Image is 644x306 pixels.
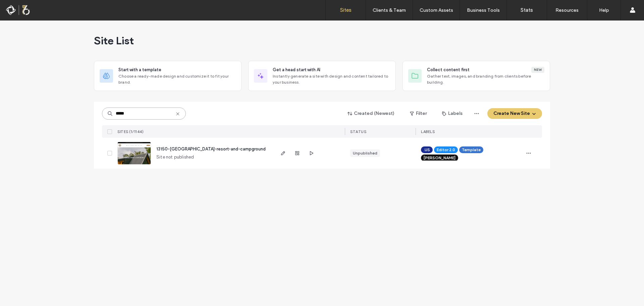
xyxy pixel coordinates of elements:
div: Get a head start with AIInstantly generate a site with design and content tailored to your business. [248,61,396,91]
div: Unpublished [353,150,377,156]
span: Site not published [156,154,194,161]
div: New [531,67,544,73]
button: Filter [403,108,433,119]
span: Template [462,147,481,153]
span: Instantly generate a site with design and content tailored to your business. [273,73,390,85]
a: 13150-[GEOGRAPHIC_DATA]-resort-and-campground [156,146,266,151]
span: Get a head start with AI [273,67,320,73]
span: SITES (1/1144) [117,129,144,134]
div: Collect content firstNewGather text, images, and branding from clients before building. [402,61,550,91]
span: Start with a template [118,67,161,73]
div: Start with a templateChoose a ready-made design and customize it to fit your brand. [94,61,241,91]
button: Labels [436,108,469,119]
label: Resources [555,7,579,13]
label: Business Tools [467,7,500,13]
button: Create New Site [487,108,542,119]
span: Collect content first [427,67,470,73]
span: Choose a ready-made design and customize it to fit your brand. [118,73,236,85]
button: Created (Newest) [342,108,400,119]
label: Stats [521,7,533,13]
span: Gather text, images, and branding from clients before building. [427,73,544,85]
label: Custom Assets [420,7,453,13]
label: Sites [340,7,352,13]
span: STATUS [350,129,366,134]
span: [PERSON_NAME] [424,155,455,161]
span: Editor 2.0 [437,147,455,153]
span: Help [15,5,29,11]
label: Help [599,7,609,13]
span: Site List [94,34,134,47]
span: .US [424,147,430,153]
span: LABELS [421,129,435,134]
label: Clients & Team [373,7,406,13]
